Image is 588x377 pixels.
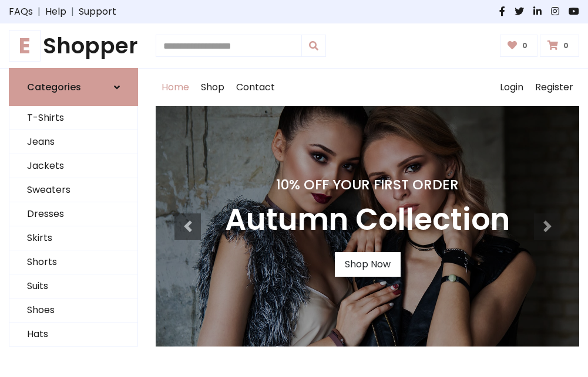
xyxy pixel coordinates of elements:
[500,35,538,57] a: 0
[27,81,81,93] h6: Categories
[9,274,137,298] a: Suits
[529,69,579,106] a: Register
[9,250,137,274] a: Shorts
[156,69,195,106] a: Home
[9,30,41,62] span: E
[225,176,510,193] h4: 10% Off Your First Order
[230,69,281,106] a: Contact
[9,154,137,178] a: Jackets
[225,202,510,238] h3: Autumn Collection
[9,130,137,154] a: Jeans
[9,202,137,226] a: Dresses
[9,322,137,347] a: Hats
[195,69,230,106] a: Shop
[560,40,572,51] span: 0
[9,33,138,59] h1: Shopper
[494,69,529,106] a: Login
[66,5,79,19] span: |
[335,252,401,277] a: Shop Now
[9,68,138,106] a: Categories
[33,5,45,19] span: |
[9,5,33,19] a: FAQs
[9,178,137,202] a: Sweaters
[9,298,137,322] a: Shoes
[45,5,66,19] a: Help
[519,40,530,51] span: 0
[9,106,137,130] a: T-Shirts
[540,35,579,57] a: 0
[9,226,137,250] a: Skirts
[79,5,116,19] a: Support
[9,33,138,59] a: EShopper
